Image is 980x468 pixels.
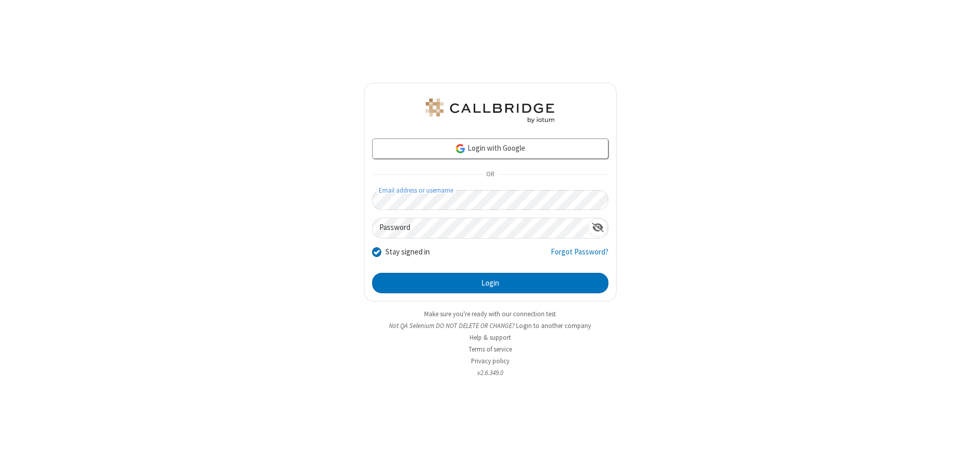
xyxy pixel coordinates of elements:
span: OR [482,168,498,182]
input: Password [373,218,588,238]
a: Privacy policy [471,357,509,365]
div: Show password [588,218,608,237]
a: Forgot Password? [551,246,608,266]
img: google-icon.png [455,143,466,154]
li: v2.6.349.0 [364,368,617,378]
a: Login with Google [372,138,608,159]
iframe: Chat [954,441,972,461]
a: Terms of service [469,345,512,354]
img: QA Selenium DO NOT DELETE OR CHANGE [424,99,556,123]
label: Stay signed in [385,246,430,258]
li: Not QA Selenium DO NOT DELETE OR CHANGE? [364,321,617,331]
input: Email address or username [372,190,608,210]
a: Make sure you're ready with our connection test [424,310,556,318]
a: Help & support [470,333,511,342]
button: Login to another company [516,321,591,331]
button: Login [372,273,608,293]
